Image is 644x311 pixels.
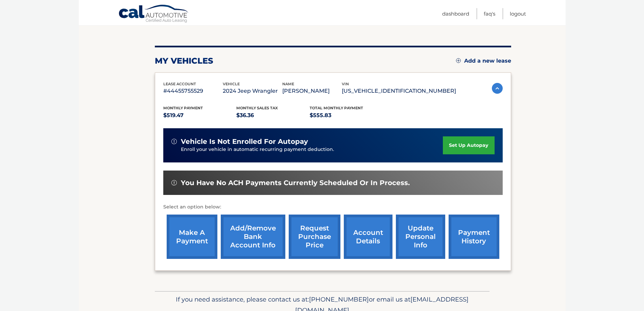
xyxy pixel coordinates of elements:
[342,82,349,86] span: vin
[171,139,177,144] img: alert-white.svg
[456,58,511,64] a: Add a new lease
[309,295,369,303] span: [PHONE_NUMBER]
[282,86,342,96] p: [PERSON_NAME]
[223,82,240,86] span: vehicle
[163,203,503,211] p: Select an option below:
[155,56,213,66] h2: my vehicles
[484,8,495,19] a: FAQ's
[342,86,456,96] p: [US_VEHICLE_IDENTIFICATION_NUMBER]
[442,8,469,19] a: Dashboard
[282,82,294,86] span: name
[456,58,461,63] img: add.svg
[163,111,237,120] p: $519.47
[310,106,363,110] span: Total Monthly Payment
[344,215,392,259] a: account details
[510,8,526,19] a: Logout
[492,83,503,94] img: accordion-active.svg
[171,180,177,185] img: alert-white.svg
[181,137,308,146] span: vehicle is not enrolled for autopay
[181,146,443,153] p: Enroll your vehicle in automatic recurring payment deduction.
[236,106,278,110] span: Monthly sales Tax
[163,82,196,86] span: lease account
[118,4,189,24] a: Cal Automotive
[167,215,217,259] a: make a payment
[310,111,383,120] p: $555.83
[289,215,340,259] a: request purchase price
[163,106,203,110] span: Monthly Payment
[163,86,223,96] p: #44455755529
[221,215,285,259] a: Add/Remove bank account info
[396,215,445,259] a: update personal info
[223,86,282,96] p: 2024 Jeep Wrangler
[181,179,410,187] span: You have no ACH payments currently scheduled or in process.
[443,136,494,154] a: set up autopay
[449,215,499,259] a: payment history
[236,111,310,120] p: $36.36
